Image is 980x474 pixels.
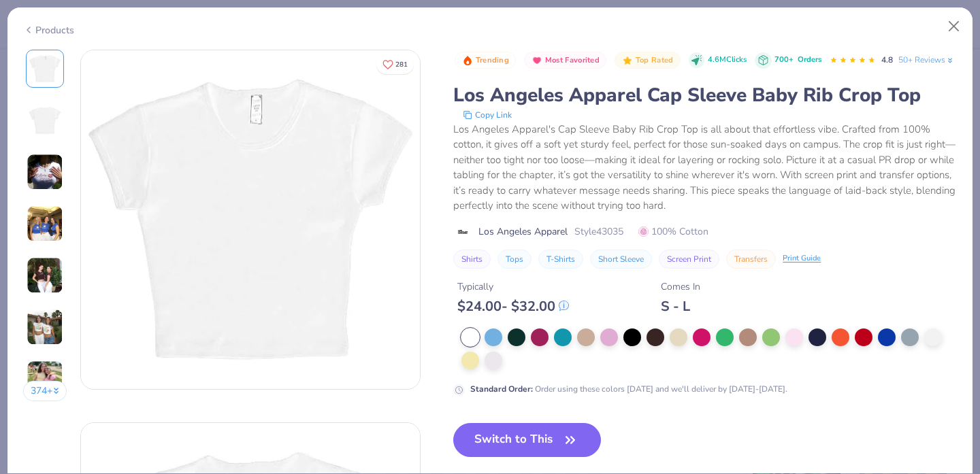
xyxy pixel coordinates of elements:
span: 100% Cotton [638,224,708,239]
div: Los Angeles Apparel's Cap Sleeve Baby Rib Crop Top is all about that effortless vibe. Crafted fro... [453,122,957,214]
span: Most Favorited [545,56,600,64]
div: Los Angeles Apparel Cap Sleeve Baby Rib Crop Top [453,82,957,108]
img: Front [81,50,420,389]
img: Back [29,104,61,137]
button: Switch to This [453,423,601,457]
button: Close [941,14,967,39]
a: 50+ Reviews [898,54,955,66]
button: Badge Button [524,52,606,69]
strong: Standard Order : [470,384,533,394]
img: Front [29,52,61,85]
span: 4.8 [881,54,893,65]
img: Most Favorited sort [532,55,542,66]
img: User generated content [27,154,63,190]
button: Badge Button [455,52,516,69]
button: Transfers [726,250,776,269]
button: copy to clipboard [459,108,516,122]
span: Style 43035 [574,224,623,239]
span: Los Angeles Apparel [478,224,568,239]
button: Tops [497,250,532,269]
div: S - L [661,298,700,315]
span: Top Rated [636,56,674,64]
div: Order using these colors [DATE] and we'll deliver by [DATE]-[DATE]. [470,383,787,395]
img: User generated content [27,309,63,345]
span: 281 [395,61,408,68]
button: 374+ [23,381,67,401]
div: Products [23,23,74,37]
div: 700+ [774,54,821,66]
span: 4.6M Clicks [708,54,747,66]
button: T-Shirts [538,250,583,269]
img: User generated content [27,257,63,294]
img: Trending sort [462,55,473,66]
button: Short Sleeve [590,250,652,269]
img: brand logo [453,226,472,237]
div: Print Guide [783,253,821,265]
span: Trending [476,56,509,64]
img: Top Rated sort [622,55,633,66]
button: Shirts [453,250,491,269]
span: Orders [798,54,821,65]
div: Comes In [661,280,700,294]
button: Screen Print [659,250,719,269]
div: 4.8 Stars [830,50,876,71]
div: $ 24.00 - $ 32.00 [457,298,569,315]
button: Like [376,54,414,74]
div: Typically [457,280,569,294]
button: Badge Button [615,52,680,69]
img: User generated content [27,360,63,397]
img: User generated content [27,205,63,242]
